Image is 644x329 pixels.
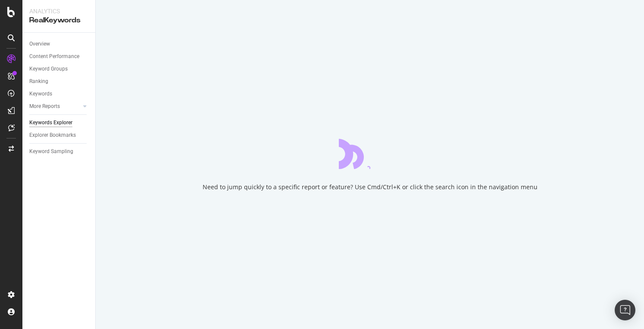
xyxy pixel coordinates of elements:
div: More Reports [29,102,60,111]
a: Ranking [29,77,89,86]
div: Open Intercom Messenger [615,300,635,320]
div: Keywords Explorer [29,118,72,127]
div: Explorer Bookmarks [29,131,76,140]
div: Keyword Sampling [29,147,73,156]
a: Keyword Sampling [29,147,89,156]
div: animation [339,138,401,169]
div: Need to jump quickly to a specific report or feature? Use Cmd/Ctrl+K or click the search icon in ... [203,183,538,191]
div: RealKeywords [29,15,88,25]
a: Explorer Bookmarks [29,131,89,140]
a: Keywords [29,89,89,98]
div: Analytics [29,7,88,15]
a: More Reports [29,102,81,111]
a: Overview [29,40,89,49]
a: Keywords Explorer [29,118,89,127]
a: Content Performance [29,52,89,61]
div: Keyword Groups [29,65,68,74]
div: Ranking [29,77,48,86]
div: Keywords [29,89,52,98]
div: Overview [29,40,50,49]
a: Keyword Groups [29,65,89,74]
div: Content Performance [29,52,79,61]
